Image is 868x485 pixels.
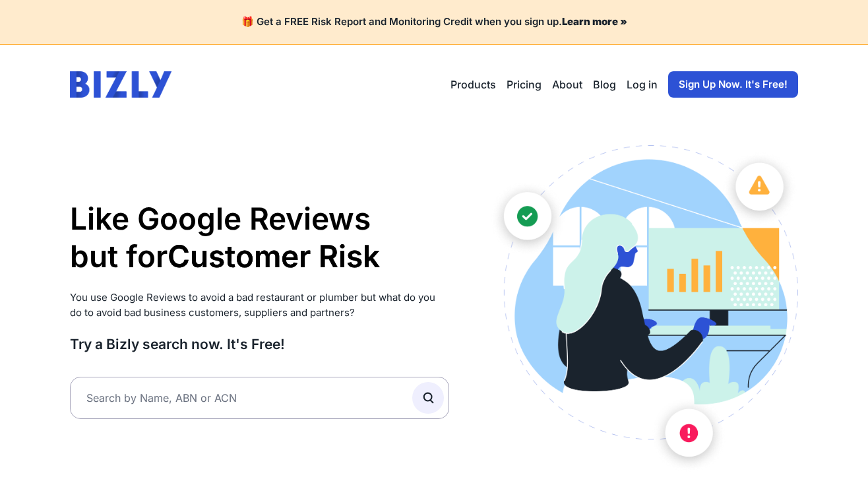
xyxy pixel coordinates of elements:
h3: Try a Bizly search now. It's Free! [70,335,449,353]
a: Learn more » [562,15,627,28]
button: Products [450,77,496,92]
a: Log in [627,77,658,92]
a: Blog [593,77,616,92]
input: Search by Name, ABN or ACN [70,377,449,419]
p: You use Google Reviews to avoid a bad restaurant or plumber but what do you do to avoid bad busin... [70,290,449,320]
a: Pricing [507,77,542,92]
li: Customer Risk [168,238,380,276]
h1: Like Google Reviews but for [70,200,449,276]
a: Sign Up Now. It's Free! [668,71,798,98]
h4: 🎁 Get a FREE Risk Report and Monitoring Credit when you sign up. [16,16,852,28]
li: Supplier Risk [168,276,380,314]
a: About [552,77,582,92]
